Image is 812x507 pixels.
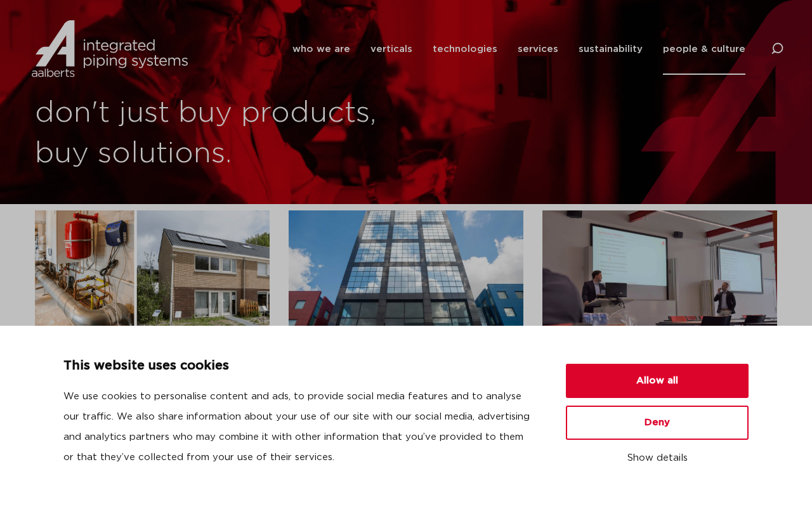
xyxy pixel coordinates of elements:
a: who we are [292,23,350,75]
button: Allow all [566,364,749,398]
h1: don't just buy products, buy solutions. [35,93,400,174]
p: We use cookies to personalise content and ads, to provide social media features and to analyse ou... [63,387,535,468]
a: people & culture [663,23,745,75]
nav: Menu [292,23,745,75]
button: Deny [566,406,749,440]
a: technologies [433,23,497,75]
a: sustainability [579,23,643,75]
a: services [518,23,558,75]
a: verticals [370,23,412,75]
button: Show details [566,447,749,469]
p: This website uses cookies [63,356,535,376]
